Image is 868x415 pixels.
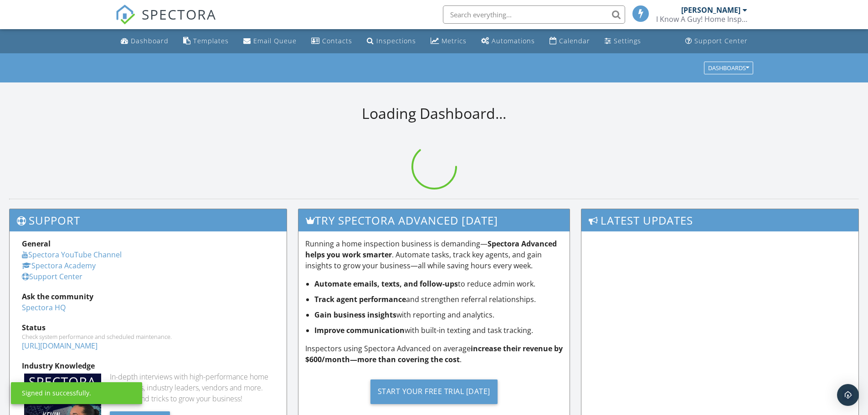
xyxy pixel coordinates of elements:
h3: Try spectora advanced [DATE] [298,209,570,231]
strong: Gain business insights [314,310,396,320]
div: Industry Knowledge [22,360,274,371]
a: Templates [180,33,232,50]
strong: Spectora Advanced helps you work smarter [305,239,557,260]
div: Calendar [559,36,590,45]
div: Automations [492,36,535,45]
div: In-depth interviews with high-performance home inspectors, industry leaders, vendors and more. Ge... [110,371,274,404]
li: and strengthen referral relationships. [314,294,563,305]
li: to reduce admin work. [314,278,563,289]
div: I Know A Guy! Home Inspections Ltd. [656,15,747,24]
a: Support Center [22,272,82,282]
h3: Support [10,209,287,231]
p: Running a home inspection business is demanding— . Automate tasks, track key agents, and gain ins... [305,238,563,271]
div: Settings [614,36,641,45]
a: Start Your Free Trial [DATE] [305,372,563,411]
h3: Latest Updates [581,209,858,231]
div: Check system performance and scheduled maintenance. [22,333,274,340]
p: Inspectors using Spectora Advanced on average . [305,343,563,365]
div: Signed in successfully. [22,389,91,398]
li: with reporting and analytics. [314,309,563,320]
strong: Improve communication [314,325,405,335]
strong: Automate emails, texts, and follow-ups [314,279,458,289]
div: Dashboards [708,65,749,71]
strong: General [22,239,51,249]
img: The Best Home Inspection Software - Spectora [115,5,135,25]
a: Metrics [427,33,470,50]
a: Support Center [682,33,751,50]
a: SPECTORA [115,12,216,31]
input: Search everything... [443,5,625,24]
div: Email Queue [253,36,297,45]
li: with built-in texting and task tracking. [314,325,563,336]
div: Metrics [442,36,467,45]
a: Contacts [308,33,356,50]
a: Settings [601,33,645,50]
div: Status [22,322,274,333]
a: Spectora Academy [22,261,96,271]
button: Dashboards [704,61,753,74]
a: [URL][DOMAIN_NAME] [22,341,98,351]
a: Automations (Basic) [478,33,539,50]
a: Spectora HQ [22,302,66,313]
a: Email Queue [240,33,300,50]
div: Ask the community [22,291,274,302]
div: Open Intercom Messenger [837,384,859,406]
span: SPECTORA [142,5,216,24]
div: Start Your Free Trial [DATE] [370,379,498,404]
div: Templates [193,36,229,45]
a: Dashboard [117,33,172,50]
a: Calendar [546,33,594,50]
a: Inspections [363,33,420,50]
strong: Track agent performance [314,294,406,304]
div: [PERSON_NAME] [681,5,740,15]
div: Inspections [376,36,416,45]
a: Spectora YouTube Channel [22,250,122,260]
div: Dashboard [131,36,169,45]
div: Contacts [322,36,352,45]
strong: increase their revenue by $600/month—more than covering the cost [305,343,563,364]
div: Support Center [694,36,748,45]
